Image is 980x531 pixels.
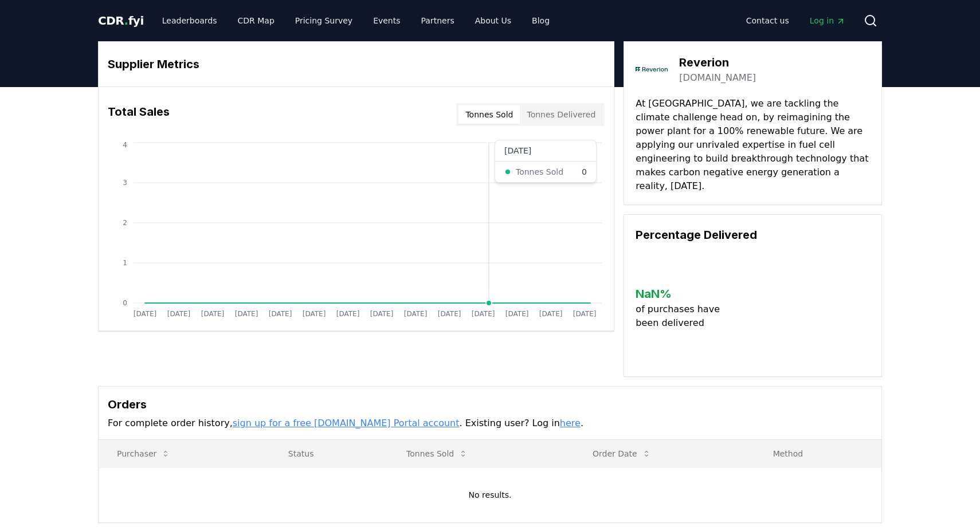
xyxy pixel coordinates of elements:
button: Tonnes Sold [458,105,520,124]
span: Log in [810,15,845,26]
button: Tonnes Delivered [520,105,602,124]
h3: NaN % [636,285,729,302]
tspan: [DATE] [370,310,394,318]
img: Reverion-logo [636,53,668,85]
tspan: [DATE] [235,310,258,318]
button: Order Date [583,442,660,465]
tspan: [DATE] [573,310,597,318]
tspan: [DATE] [404,310,428,318]
tspan: [DATE] [438,310,461,318]
a: Leaderboards [153,10,226,31]
tspan: [DATE] [505,310,529,318]
a: Blog [523,10,559,31]
tspan: [DATE] [167,310,191,318]
nav: Main [737,10,854,31]
nav: Main [153,10,559,31]
a: Contact us [737,10,798,31]
a: About Us [466,10,520,31]
a: Pricing Survey [286,10,362,31]
tspan: [DATE] [201,310,225,318]
a: Log in [801,10,854,31]
tspan: 1 [123,259,127,267]
a: here [560,418,581,428]
tspan: [DATE] [269,310,292,318]
p: At [GEOGRAPHIC_DATA], we are tackling the climate challenge head on, by reimagining the power pla... [636,97,870,193]
tspan: [DATE] [303,310,326,318]
tspan: [DATE] [472,310,495,318]
p: Method [764,448,872,459]
tspan: 0 [123,299,127,307]
a: CDR.fyi [98,13,144,29]
span: CDR fyi [98,14,144,27]
a: CDR Map [229,10,284,31]
h3: Percentage Delivered [636,226,870,243]
tspan: [DATE] [134,310,157,318]
a: [DOMAIN_NAME] [679,71,756,85]
button: Tonnes Sold [397,442,477,465]
p: For complete order history, . Existing user? Log in . [108,416,872,430]
a: Partners [412,10,464,31]
p: of purchases have been delivered [636,302,729,330]
a: sign up for a free [DOMAIN_NAME] Portal account [233,418,460,428]
td: No results. [99,467,881,522]
tspan: 3 [123,179,127,187]
tspan: [DATE] [336,310,360,318]
tspan: [DATE] [539,310,563,318]
a: Events [364,10,409,31]
tspan: 4 [123,141,127,149]
tspan: 2 [123,219,127,227]
h3: Orders [108,396,872,413]
h3: Supplier Metrics [108,56,605,73]
p: Status [279,448,379,459]
span: . [124,14,128,27]
h3: Total Sales [108,103,170,126]
h3: Reverion [679,54,756,71]
button: Purchaser [108,442,179,465]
